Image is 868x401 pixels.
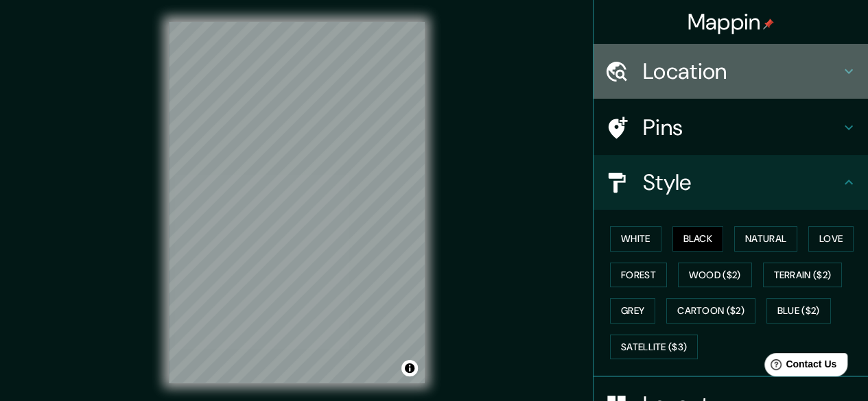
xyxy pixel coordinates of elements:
button: Cartoon ($2) [666,298,755,324]
button: Toggle attribution [401,360,418,376]
img: pin-icon.png [763,19,774,29]
canvas: Map [169,22,425,383]
div: Pins [594,100,868,155]
h4: Pins [643,114,841,141]
button: Grey [610,298,655,324]
button: Satellite ($3) [610,335,698,360]
button: Natural [734,226,797,252]
h4: Location [643,58,841,85]
iframe: Help widget launcher [746,348,853,386]
button: Black [672,226,724,252]
button: Terrain ($2) [763,263,843,288]
button: Blue ($2) [766,298,831,324]
h4: Style [643,169,841,196]
button: Wood ($2) [678,263,752,288]
button: Forest [610,263,667,288]
div: Style [594,155,868,210]
div: Location [594,44,868,99]
h4: Mappin [688,8,775,36]
button: White [610,226,661,252]
button: Love [808,226,854,252]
